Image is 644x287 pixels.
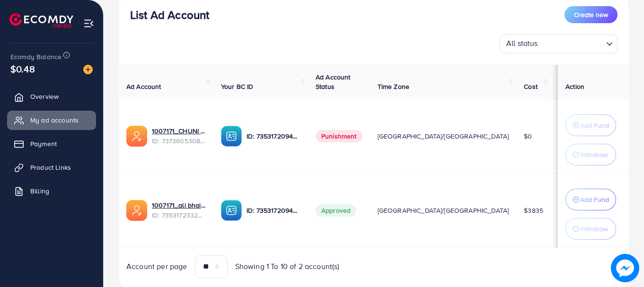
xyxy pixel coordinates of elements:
div: <span class='underline'>1007171_ali bhai 212_1712043871986</span></br>7353172332338298896 [152,200,206,220]
a: Product Links [7,158,96,177]
p: ID: 7353172094433247233 [247,130,300,142]
span: Cost [524,82,538,91]
img: ic-ads-acc.e4c84228.svg [126,126,147,147]
span: Approved [316,204,356,217]
span: Your BC ID [221,82,254,91]
p: Add Fund [580,120,609,131]
span: $3835 [524,206,543,215]
a: Overview [7,87,96,106]
a: Billing [7,182,96,200]
img: menu [83,18,94,29]
input: Search for option [541,36,602,51]
span: ID: 7373605308482207761 [152,136,206,146]
button: Withdraw [565,144,616,165]
a: Payment [7,134,96,153]
img: ic-ba-acc.ded83a64.svg [221,126,242,147]
button: Withdraw [565,218,616,240]
a: 1007171_CHUNI CHUTIYA AD ACC_1716801286209 [152,126,206,136]
img: image [611,254,639,282]
span: Payment [30,139,57,148]
span: Create new [574,10,608,19]
span: Overview [30,92,59,101]
a: 1007171_ali bhai 212_1712043871986 [152,200,206,210]
span: My ad accounts [30,115,79,125]
p: Add Fund [580,194,609,205]
p: Withdraw [580,149,608,160]
span: Ecomdy Balance [10,52,62,61]
span: Ad Account [126,82,161,91]
div: <span class='underline'>1007171_CHUNI CHUTIYA AD ACC_1716801286209</span></br>7373605308482207761 [152,126,206,146]
span: $0 [524,131,532,141]
span: Showing 1 To 10 of 2 account(s) [235,261,340,272]
button: Add Fund [565,189,616,210]
span: Account per page [126,261,187,272]
button: Add Fund [565,114,616,136]
a: My ad accounts [7,111,96,130]
span: ID: 7353172332338298896 [152,210,206,220]
span: Ad Account Status [316,72,351,91]
p: Withdraw [580,223,608,235]
span: Billing [30,186,49,196]
span: All status [504,36,540,51]
span: Punishment [316,130,362,142]
button: Create new [565,6,618,23]
h3: List Ad Account [130,8,209,22]
img: logo [9,13,73,28]
img: ic-ba-acc.ded83a64.svg [221,200,242,221]
span: $0.48 [10,62,35,76]
img: ic-ads-acc.e4c84228.svg [126,200,147,221]
span: Time Zone [378,82,409,91]
img: image [83,65,93,74]
div: Search for option [499,35,618,53]
span: [GEOGRAPHIC_DATA]/[GEOGRAPHIC_DATA] [378,131,509,141]
span: Action [565,82,584,91]
p: ID: 7353172094433247233 [247,205,300,216]
span: Product Links [30,163,71,172]
span: [GEOGRAPHIC_DATA]/[GEOGRAPHIC_DATA] [378,206,509,215]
